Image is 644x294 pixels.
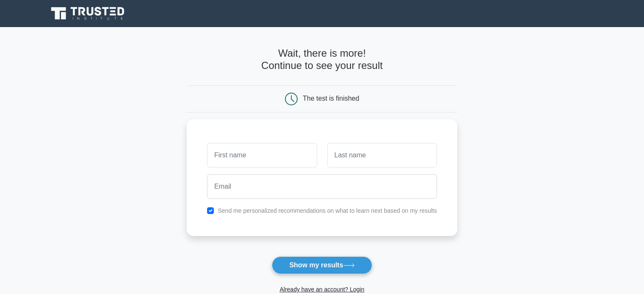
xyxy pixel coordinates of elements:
label: Send me personalized recommendations on what to learn next based on my results [218,207,437,214]
a: Already have an account? Login [279,286,364,293]
div: The test is finished [303,95,359,102]
input: Email [207,174,437,199]
input: First name [207,143,317,168]
h4: Wait, there is more! Continue to see your result [187,47,457,72]
input: Last name [327,143,437,168]
button: Show my results [272,256,372,274]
